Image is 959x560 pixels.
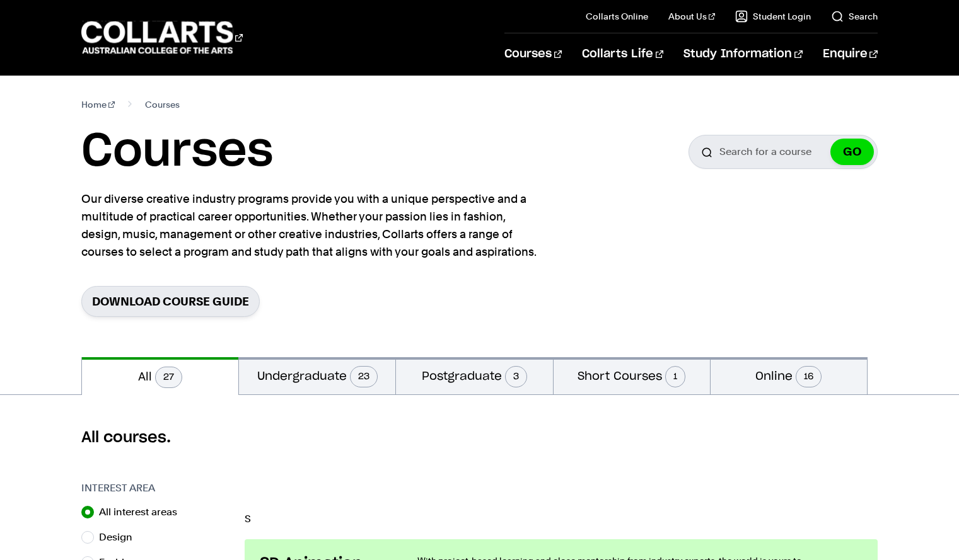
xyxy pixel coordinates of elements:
[668,10,715,23] a: About Us
[82,357,238,395] button: All27
[99,529,142,546] label: Design
[830,139,874,165] button: GO
[735,10,811,23] a: Student Login
[239,357,395,394] button: Undergraduate23
[81,20,243,55] div: Go to homepage
[823,33,878,75] a: Enquire
[831,10,878,23] a: Search
[586,10,648,23] a: Collarts Online
[245,514,877,524] p: S
[554,357,710,394] button: Short Courses1
[81,286,260,317] a: Download Course Guide
[665,366,685,387] span: 1
[689,135,878,169] input: Search for a course
[711,357,867,394] button: Online16
[81,481,232,496] h3: Interest Area
[504,33,562,75] a: Courses
[99,503,187,521] label: All interest areas
[396,357,552,394] button: Postgraduate3
[81,190,542,261] p: Our diverse creative industry programs provide you with a unique perspective and a multitude of p...
[582,33,663,75] a: Collarts Life
[81,123,273,180] h1: Courses
[796,366,822,387] span: 16
[145,96,180,113] span: Courses
[155,367,182,388] span: 27
[683,33,802,75] a: Study Information
[81,428,877,448] h2: All courses.
[505,366,527,387] span: 3
[81,96,115,113] a: Home
[350,366,378,387] span: 23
